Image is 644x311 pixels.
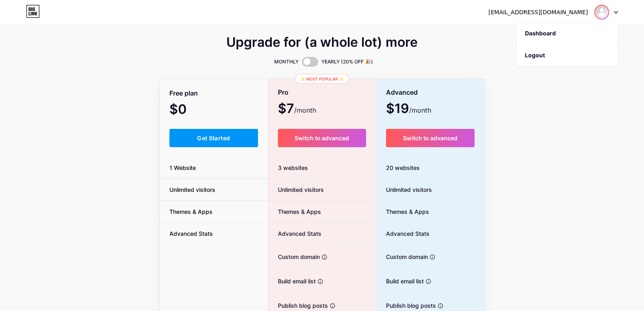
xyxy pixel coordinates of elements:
span: Custom domain [268,252,320,261]
span: Advanced Stats [160,229,223,238]
span: Themes & Apps [160,207,222,216]
span: /month [409,105,431,115]
span: Unlimited visitors [268,185,324,194]
span: Switch to advanced [403,135,458,141]
div: ✨ Most popular ✨ [295,74,349,84]
span: Advanced [386,85,418,100]
span: Upgrade for (a whole lot) more [226,37,418,47]
span: $0 [169,104,208,116]
span: Free plan [169,86,198,100]
span: Advanced Stats [376,229,429,238]
span: Unlimited visitors [160,185,225,194]
span: Custom domain [376,252,428,261]
span: YEARLY (20% OFF 🎉) [321,58,373,66]
img: thristycamel [595,6,608,19]
span: Build email list [268,277,316,285]
button: Switch to advanced [278,129,366,147]
span: Build email list [376,277,424,285]
span: MONTHLY [274,58,299,66]
span: Get Started [197,135,230,141]
a: Dashboard [517,22,618,44]
li: Logout [517,44,618,66]
span: Themes & Apps [268,207,321,216]
span: $7 [278,104,316,115]
span: Themes & Apps [376,207,429,216]
button: Get Started [169,129,258,147]
button: Switch to advanced [386,129,475,147]
span: $19 [386,104,431,115]
span: /month [294,105,316,115]
span: 1 Website [160,163,206,172]
span: Switch to advanced [295,135,349,141]
span: Advanced Stats [268,229,321,238]
span: Publish blog posts [376,301,436,310]
div: 3 websites [268,157,376,179]
span: Unlimited visitors [376,185,432,194]
div: 20 websites [376,157,485,179]
span: Publish blog posts [268,301,328,310]
span: Pro [278,85,288,100]
div: [EMAIL_ADDRESS][DOMAIN_NAME] [488,8,588,17]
